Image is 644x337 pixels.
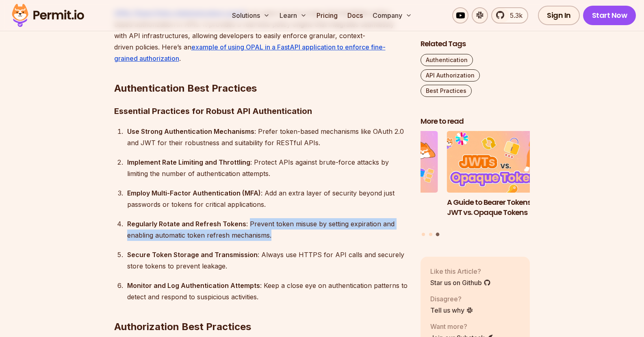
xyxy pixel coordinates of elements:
[429,233,432,236] button: Go to slide 2
[127,157,408,179] div: : Protect APIs against brute-force attacks by limiting the number of authentication attempts.
[229,7,273,24] button: Solutions
[127,127,254,135] strong: Use Strong Authentication Mechanisms
[447,197,557,218] h3: A Guide to Bearer Tokens: JWT vs. Opaque Tokens
[430,294,473,304] p: Disagree?
[127,280,408,303] div: : Keep a close eye on authentication patterns to detect and respond to suspicious activities.
[421,85,472,97] a: Best Practices
[328,131,438,228] li: 2 of 3
[447,131,557,228] a: A Guide to Bearer Tokens: JWT vs. Opaque TokensA Guide to Bearer Tokens: JWT vs. Opaque Tokens
[127,126,408,148] div: : Prefer token-based mechanisms like OAuth 2.0 and JWT for their robustness and suitability for R...
[505,11,523,20] span: 5.3k
[538,6,580,25] a: Sign In
[127,220,246,228] strong: Regularly Rotate and Refresh Tokens
[114,43,386,62] a: example of using OPAL in a FastAPI application to enforce fine-grained authorization
[276,7,310,24] button: Learn
[127,189,261,197] strong: Employ Multi-Factor Authentication (MFA)
[421,54,473,66] a: Authentication
[114,82,257,94] strong: Authentication Best Practices
[127,218,408,241] div: : Prevent token misuse by setting expiration and enabling automatic token refresh mechanisms.
[436,233,440,236] button: Go to slide 3
[114,106,312,116] strong: Essential Practices for Robust API Authentication
[422,233,425,236] button: Go to slide 1
[421,39,530,49] h2: Related Tags
[127,249,408,272] div: : Always use HTTPS for API calls and securely store tokens to prevent leakage.
[344,7,366,24] a: Docs
[447,131,557,228] li: 3 of 3
[491,7,528,24] a: 5.3k
[421,69,480,82] a: API Authorization
[369,7,415,24] button: Company
[127,251,258,259] strong: Secure Token Storage and Transmission
[328,131,438,193] img: Policy-Based Access Control (PBAC) Isn’t as Great as You Think
[127,158,250,166] strong: Implement Rate Limiting and Throttling
[430,266,491,276] p: Like this Article?
[421,116,530,127] h2: More to read
[8,2,88,29] img: Permit logo
[127,281,260,290] strong: Monitor and Log Authentication Attempts
[313,7,341,24] a: Pricing
[430,322,494,331] p: Want more?
[328,197,438,228] h3: Policy-Based Access Control (PBAC) Isn’t as Great as You Think
[430,305,473,315] a: Tell us why
[114,7,408,64] p: is an open-source project that facilitates policy-based authorization in APIs. It provides a real...
[430,278,491,288] a: Star us on Github
[447,131,557,193] img: A Guide to Bearer Tokens: JWT vs. Opaque Tokens
[421,131,530,238] div: Posts
[583,6,636,25] a: Start Now
[114,321,251,333] strong: Authorization Best Practices
[127,187,408,210] div: : Add an extra layer of security beyond just passwords or tokens for critical applications.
